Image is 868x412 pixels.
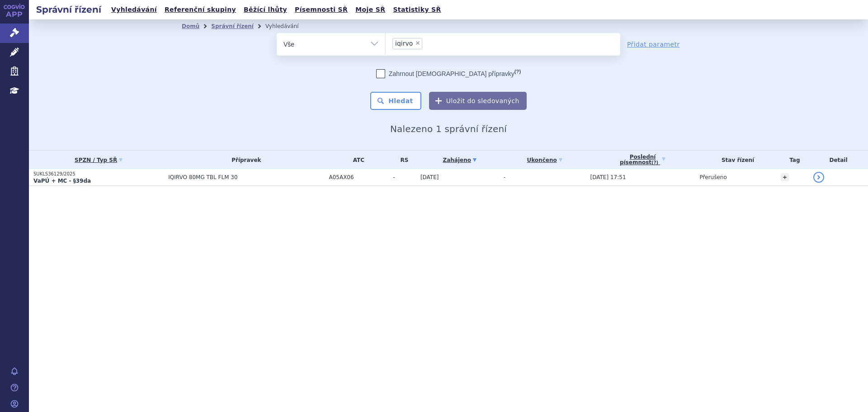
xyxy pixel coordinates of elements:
span: Nalezeno 1 správní řízení [390,123,507,134]
th: RS [388,151,416,169]
a: Písemnosti SŘ [292,4,350,16]
th: Detail [809,151,868,169]
a: Referenční skupiny [162,4,239,16]
span: - [393,174,416,180]
th: Stav řízení [695,151,776,169]
a: Moje SŘ [353,4,388,16]
span: Přerušeno [700,174,727,180]
a: SPZN / Typ SŘ [33,154,164,166]
span: IQIRVO 80MG TBL FLM 30 [168,174,324,180]
p: SUKLS36129/2025 [33,171,164,177]
button: Hledat [370,92,421,110]
span: A05AX06 [329,174,388,180]
a: Zahájeno [420,154,499,166]
a: detail [813,172,824,183]
a: Statistiky SŘ [390,4,443,16]
a: Domů [182,23,199,29]
span: iqirvo [395,40,413,47]
button: Uložit do sledovaných [429,92,527,110]
span: [DATE] 17:51 [590,174,626,180]
abbr: (?) [651,160,658,166]
h2: Správní řízení [29,3,108,16]
a: Přidat parametr [627,40,680,49]
li: Vyhledávání [265,19,311,33]
a: Správní řízení [211,23,254,29]
th: Přípravek [164,151,324,169]
abbr: (?) [514,69,521,75]
input: iqirvo [425,38,430,49]
span: - [504,174,505,180]
a: + [781,173,789,181]
span: [DATE] [420,174,439,180]
a: Vyhledávání [108,4,160,16]
a: Ukončeno [504,154,586,166]
span: × [415,40,420,46]
a: Běžící lhůty [241,4,290,16]
th: Tag [776,151,809,169]
strong: VaPÚ + MC - §39da [33,178,91,184]
a: Poslednípísemnost(?) [590,151,695,169]
label: Zahrnout [DEMOGRAPHIC_DATA] přípravky [376,69,521,78]
th: ATC [324,151,388,169]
